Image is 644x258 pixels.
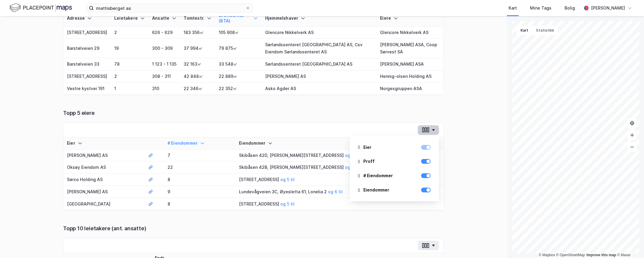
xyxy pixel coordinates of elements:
[215,70,262,83] td: 22 889㎡
[149,39,180,58] td: 300 - 309
[111,39,149,58] td: 19
[67,140,141,146] div: Eier
[180,27,215,39] td: 183 356㎡
[239,140,440,146] div: Eiendommer
[532,26,558,35] button: Statistikk
[556,253,585,257] a: OpenStreetMap
[591,4,625,12] div: [PERSON_NAME]
[67,16,107,21] div: Adresse
[363,186,389,194] div: Eiendommer
[149,58,180,70] td: 1 123 - 1 135
[164,149,235,162] td: 7
[164,161,235,174] td: 22
[63,83,111,95] td: Vestre kystvei 191
[111,58,149,70] td: 78
[111,83,149,95] td: 1
[63,149,145,162] td: [PERSON_NAME] AS
[376,83,444,95] td: Norgesgruppen ASA
[149,27,180,39] td: 626 - 629
[239,164,440,171] div: Skibåsen 42B, [PERSON_NAME][STREET_ADDRESS]
[63,161,145,174] td: Oksøy Eiendom AS
[354,155,434,168] div: Proff
[63,225,444,232] div: Topp 10 leietakere (ant. ansatte)
[363,172,393,179] div: # Eiendommer
[111,27,149,39] td: 2
[215,39,262,58] td: 79 875㎡
[262,58,376,70] td: Sørlandssenteret [GEOGRAPHIC_DATA] AS
[215,58,262,70] td: 33 548㎡
[180,39,215,58] td: 37 994㎡
[354,141,434,154] div: Eier
[63,198,145,210] td: [GEOGRAPHIC_DATA]
[168,140,232,146] div: # Eiendommer
[63,58,111,70] td: Barstølveien 33
[63,174,145,186] td: Sørco Holding AS
[539,253,555,257] a: Mapbox
[63,109,444,117] div: Topp 5 eiere
[262,83,376,95] td: Asko Agder AS
[180,70,215,83] td: 42 848㎡
[376,70,444,83] td: Hennig-olsen Holding AS
[354,169,434,182] div: # Eiendommer
[63,70,111,83] td: [STREET_ADDRESS]
[239,152,440,159] div: Skibåsen 42D, [PERSON_NAME][STREET_ADDRESS]
[10,3,72,13] img: logo.f888ab2527a4732fd821a326f86c7f29.svg
[114,16,145,21] div: Leietakere
[164,174,235,186] td: 8
[63,39,111,58] td: Barstølveien 29
[363,144,371,151] div: Eier
[376,58,444,70] td: [PERSON_NAME] ASA
[363,158,375,165] div: Proff
[215,27,262,39] td: 105 908㎡
[149,70,180,83] td: 308 - 311
[354,183,434,197] div: Eiendommer
[239,200,440,208] div: [STREET_ADDRESS]
[530,4,551,12] div: Mine Tags
[376,39,444,58] td: [PERSON_NAME] ASA, Coop Sørvest SA
[63,27,111,39] td: [STREET_ADDRESS]
[509,4,517,12] div: Kart
[149,83,180,95] td: 310
[239,176,440,183] div: [STREET_ADDRESS]
[614,229,644,258] div: Kontrollprogram for chat
[180,83,215,95] td: 22 346㎡
[63,186,145,198] td: [PERSON_NAME] AS
[219,13,258,24] div: Bruttoareal (BTA)
[262,70,376,83] td: [PERSON_NAME] AS
[152,16,176,21] div: Ansatte
[111,70,149,83] td: 2
[587,253,616,257] a: Improve this map
[94,4,246,13] input: Søk på adresse, matrikkel, gårdeiere, leietakere eller personer
[164,186,235,198] td: 9
[180,58,215,70] td: 32 163㎡
[184,16,212,21] div: Tomtestr.
[262,39,376,58] td: Sørlandssenteret [GEOGRAPHIC_DATA] AS, Csv Eiendom Sørlandssenteret AS
[239,188,440,195] div: Lundevågveien 3C, Øyesletta 61, Lonelia 2
[380,16,440,21] div: Eiere
[614,229,644,258] iframe: Chat Widget
[265,16,373,21] div: Hjemmelshaver
[262,27,376,39] td: Glencore Nikkelverk AS
[517,26,532,35] button: Kart
[215,83,262,95] td: 22 352㎡
[565,4,575,12] div: Bolig
[376,27,444,39] td: Glencore Nikkelverk AS
[164,198,235,210] td: 8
